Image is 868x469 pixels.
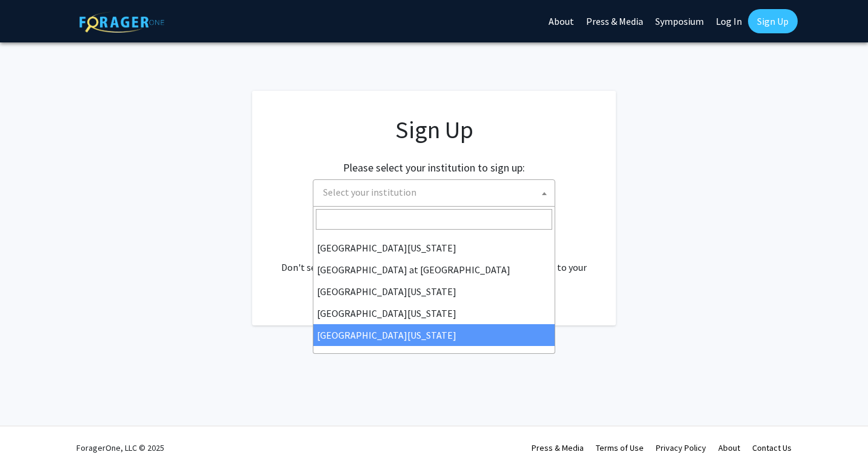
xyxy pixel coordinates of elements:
h2: Please select your institution to sign up: [343,161,525,175]
span: Select your institution [318,180,555,205]
li: [GEOGRAPHIC_DATA][US_STATE] [313,302,555,324]
li: [GEOGRAPHIC_DATA][US_STATE] [313,324,555,346]
h1: Sign Up [276,115,592,144]
div: ForagerOne, LLC © 2025 [76,427,164,469]
a: Privacy Policy [656,442,706,453]
img: ForagerOne Logo [79,12,164,33]
input: Search [316,209,552,230]
li: [GEOGRAPHIC_DATA][US_STATE] [313,281,555,302]
li: [GEOGRAPHIC_DATA][US_STATE] [313,237,555,259]
iframe: Chat [9,414,52,460]
a: Terms of Use [596,442,644,453]
span: Select your institution [323,186,416,198]
a: Press & Media [532,442,584,453]
a: Contact Us [752,442,792,453]
li: [PERSON_NAME][GEOGRAPHIC_DATA] [313,346,555,368]
span: Select your institution [313,179,555,207]
div: Already have an account? . Don't see your institution? about bringing ForagerOne to your institut... [276,231,592,289]
li: [GEOGRAPHIC_DATA] at [GEOGRAPHIC_DATA] [313,259,555,281]
a: About [718,442,740,453]
a: Sign Up [748,9,798,33]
